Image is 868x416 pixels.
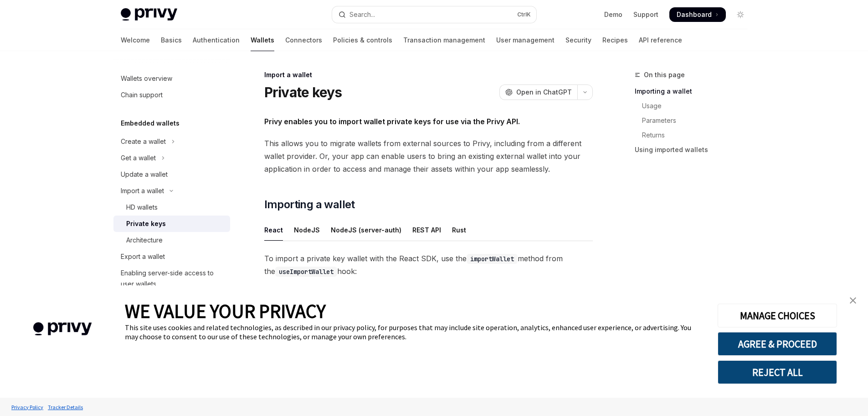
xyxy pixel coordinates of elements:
button: Open search [332,6,536,23]
a: Tracker Details [46,399,85,415]
button: MANAGE CHOICES [718,304,837,327]
div: This site uses cookies and related technologies, as described in our privacy policy, for purposes... [125,323,704,341]
strong: Privy enables you to import wallet private keys for use via the Privy API. [264,117,520,126]
span: To import a private key wallet with the React SDK, use the method from the hook: [264,252,593,278]
a: Connectors [285,29,322,51]
a: Basics [161,29,182,51]
button: AGREE & PROCEED [718,332,837,356]
div: Chain support [121,90,163,100]
div: HD wallets [126,202,158,213]
a: Wallets [251,29,274,51]
div: Rust [452,219,466,241]
a: Privacy Policy [9,399,46,415]
div: NodeJS (server-auth) [331,219,401,241]
span: Dashboard [677,10,712,19]
a: Authentication [193,29,240,51]
div: Get a wallet [121,153,156,163]
a: Recipes [602,29,628,51]
code: importWallet [467,254,518,264]
a: Importing a wallet [635,84,755,99]
div: React [264,219,283,241]
img: close banner [850,297,856,304]
span: Ctrl K [517,11,531,18]
div: Import a wallet [121,185,164,196]
a: API reference [639,29,682,51]
a: Parameters [635,113,755,128]
div: Private keys [126,218,166,229]
a: Using imported wallets [635,142,755,157]
img: light logo [121,8,177,21]
code: useImportWallet [275,267,337,277]
button: Toggle dark mode [733,7,748,22]
a: Welcome [121,29,150,51]
a: Policies & controls [333,29,392,51]
div: Enabling server-side access to user wallets [121,268,225,290]
div: Create a wallet [121,136,166,147]
span: Open in ChatGPT [516,88,572,97]
div: Search... [349,9,375,20]
button: Toggle Create a wallet section [113,133,230,150]
a: Transaction management [403,29,485,51]
button: Toggle Get a wallet section [113,150,230,166]
span: Importing a wallet [264,197,355,212]
a: HD wallets [113,199,230,216]
img: company logo [14,309,111,349]
h1: Private keys [264,84,342,100]
div: Wallets overview [121,73,172,84]
a: Export a wallet [113,248,230,265]
div: Update a wallet [121,169,168,180]
a: Wallets overview [113,70,230,87]
div: Architecture [126,235,163,246]
button: Toggle Import a wallet section [113,183,230,199]
a: Dashboard [669,7,726,22]
div: Import a wallet [264,70,593,79]
div: NodeJS [294,219,320,241]
a: Private keys [113,216,230,232]
h5: Embedded wallets [121,118,180,129]
a: Usage [635,99,755,113]
div: REST API [412,219,441,241]
a: Architecture [113,232,230,248]
a: User management [496,29,555,51]
button: Open in ChatGPT [499,84,577,100]
a: Returns [635,128,755,142]
span: On this page [644,69,685,80]
a: close banner [844,291,862,310]
a: Demo [604,10,622,19]
a: Chain support [113,87,230,103]
span: WE VALUE YOUR PRIVACY [125,299,326,323]
a: Security [565,29,591,51]
button: REJECT ALL [718,360,837,384]
div: Export a wallet [121,251,165,262]
a: Support [633,10,658,19]
a: Update a wallet [113,166,230,183]
span: This allows you to migrate wallets from external sources to Privy, including from a different wal... [264,137,593,175]
a: Enabling server-side access to user wallets [113,265,230,292]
